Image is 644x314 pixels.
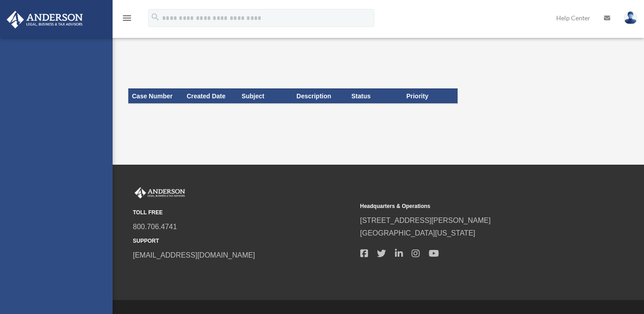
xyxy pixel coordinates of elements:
[128,88,183,104] th: Case Number
[133,187,187,199] img: Anderson Advisors Platinum Portal
[360,202,581,211] small: Headquarters & Operations
[133,251,255,259] a: [EMAIL_ADDRESS][DOMAIN_NAME]
[238,88,293,104] th: Subject
[403,88,458,104] th: Priority
[150,12,160,22] i: search
[133,208,354,217] small: TOLL FREE
[133,223,177,231] a: 800.706.4741
[122,13,132,23] i: menu
[360,217,491,224] a: [STREET_ADDRESS][PERSON_NAME]
[293,88,348,104] th: Description
[624,11,637,24] img: User Pic
[183,88,238,104] th: Created Date
[4,11,86,28] img: Anderson Advisors Platinum Portal
[360,229,476,237] a: [GEOGRAPHIC_DATA][US_STATE]
[122,16,132,23] a: menu
[133,236,354,246] small: SUPPORT
[348,88,403,104] th: Status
